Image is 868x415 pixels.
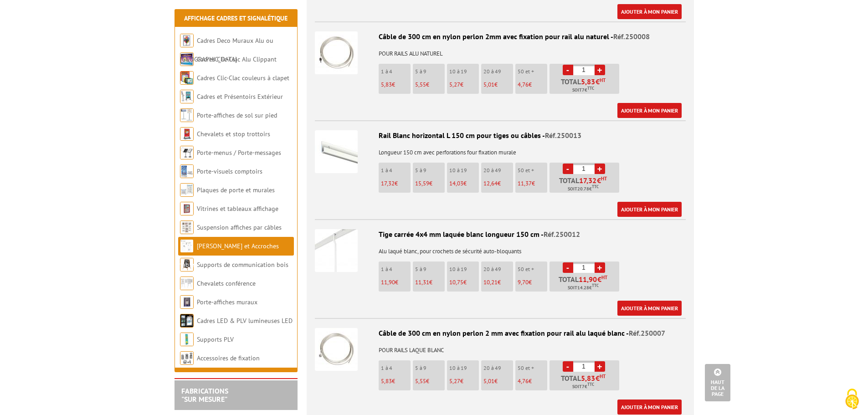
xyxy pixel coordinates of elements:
[180,242,279,269] a: [PERSON_NAME] et Accroches tableaux
[601,175,607,182] sup: HT
[483,167,513,174] p: 20 à 49
[577,284,589,292] span: 14.28
[197,55,277,63] a: Cadres Clic-Clac Alu Clippant
[415,365,445,371] p: 5 à 9
[518,377,529,385] span: 4,76
[483,378,513,384] p: €
[705,364,730,401] a: Haut de la page
[841,388,863,410] img: Cookies (fenêtre modale)
[381,266,411,272] p: 1 à 4
[180,277,194,290] img: Chevalets conférence
[180,127,194,141] img: Chevalets et stop trottoirs
[415,278,429,286] span: 11,31
[180,146,194,159] img: Porte-menus / Porte-messages
[180,202,194,215] img: Vitrines et tableaux affichage
[415,266,445,272] p: 5 à 9
[449,68,479,75] p: 10 à 19
[579,276,597,283] span: 11,90
[315,229,686,240] div: Tige carrée 4x4 mm laquée blanc longueur 150 cm -
[601,274,607,281] sup: HT
[181,386,228,404] a: FABRICATIONS"Sur Mesure"
[483,68,513,75] p: 20 à 49
[449,377,460,385] span: 5,27
[415,378,445,384] p: €
[197,279,256,287] a: Chevalets conférence
[600,373,606,379] sup: HT
[381,82,411,88] p: €
[449,378,479,384] p: €
[581,78,596,85] span: 5,83
[617,202,682,217] a: Ajouter à mon panier
[449,180,479,187] p: €
[518,81,529,88] span: 4,76
[617,4,682,19] a: Ajouter à mon panier
[518,278,529,286] span: 9,70
[577,185,589,193] span: 20.78
[315,328,686,338] div: Câble de 300 cm en nylon perlon 2 mm avec fixation pour rail alu laqué blanc -
[552,78,619,94] p: Total
[581,78,606,85] span: €
[180,90,194,103] img: Cadres et Présentoirs Extérieur
[449,279,479,286] p: €
[518,179,532,187] span: 11,37
[197,111,277,119] a: Porte-affiches de sol sur pied
[483,377,494,385] span: 5,01
[381,68,411,75] p: 1 à 4
[315,130,686,141] div: Rail Blanc horizontal L 150 cm pour tiges ou câbles -
[184,14,288,22] a: Affichage Cadres et Signalétique
[552,276,619,292] p: Total
[449,167,479,174] p: 10 à 19
[415,81,426,88] span: 5,55
[617,400,682,415] a: Ajouter à mon panier
[315,143,686,156] p: Longueur 150 cm avec perforations four fixation murale
[579,177,597,184] span: 17,32
[197,130,270,138] a: Chevalets et stop trottoirs
[518,378,547,384] p: €
[595,361,605,372] a: +
[568,185,599,193] span: Soit €
[180,164,194,178] img: Porte-visuels comptoirs
[197,223,282,231] a: Suspension affiches par câbles
[197,205,278,213] a: Vitrines et tableaux affichage
[315,341,686,354] p: POUR RAILS LAQUE BLANC
[449,365,479,371] p: 10 à 19
[180,295,194,309] img: Porte-affiches muraux
[544,230,580,239] span: Réf.250012
[581,374,606,382] span: €
[483,179,498,187] span: 12,64
[836,384,868,415] button: Cookies (fenêtre modale)
[180,239,194,253] img: Cimaises et Accroches tableaux
[483,266,513,272] p: 20 à 49
[518,279,547,286] p: €
[552,177,619,193] p: Total
[518,68,547,75] p: 50 et +
[563,262,573,273] a: -
[582,383,585,390] span: 7
[563,65,573,75] a: -
[449,266,479,272] p: 10 à 19
[595,164,605,174] a: +
[483,180,513,187] p: €
[572,383,594,390] span: Soit €
[315,31,686,42] div: Câble de 300 cm en nylon perlon 2mm avec fixation pour rail alu naturel -
[415,82,445,88] p: €
[197,74,289,82] a: Cadres Clic-Clac couleurs à clapet
[518,180,547,187] p: €
[449,278,463,286] span: 10,75
[315,229,358,272] img: Tige carrée 4x4 mm laquée blanc longueur 150 cm
[180,314,194,328] img: Cadres LED & PLV lumineuses LED
[545,131,581,140] span: Réf.250013
[518,266,547,272] p: 50 et +
[381,179,395,187] span: 17,32
[518,82,547,88] p: €
[449,81,460,88] span: 5,27
[415,180,445,187] p: €
[483,81,494,88] span: 5,01
[315,242,686,255] p: Alu laqué blanc, pour crochets de sécurité auto-bloquants
[595,65,605,75] a: +
[197,335,234,343] a: Supports PLV
[617,301,682,316] a: Ajouter à mon panier
[483,279,513,286] p: €
[315,328,358,371] img: Câble de 300 cm en nylon perlon 2 mm avec fixation pour rail alu laqué blanc
[595,262,605,273] a: +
